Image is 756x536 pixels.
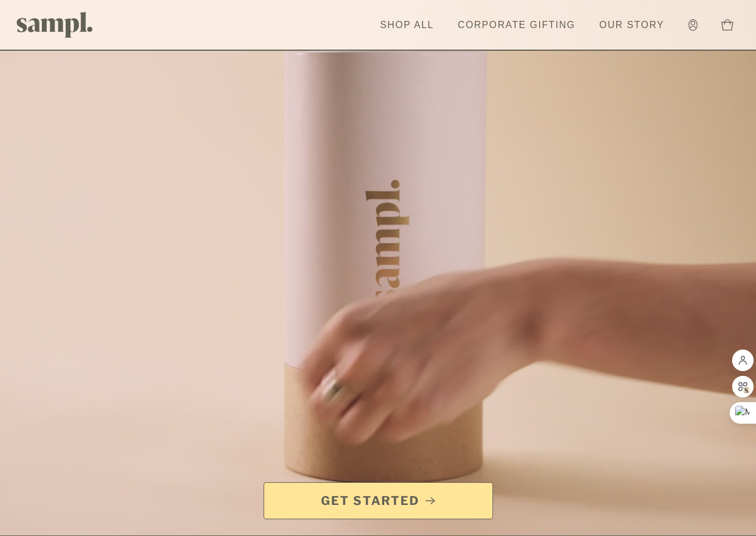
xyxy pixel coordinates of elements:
a: Our Story [593,12,671,38]
a: Corporate Gifting [452,12,581,38]
a: Shop All [374,12,440,38]
a: Get Started [264,482,493,519]
img: Sampl logo [17,12,93,38]
span: Get Started [321,492,420,509]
